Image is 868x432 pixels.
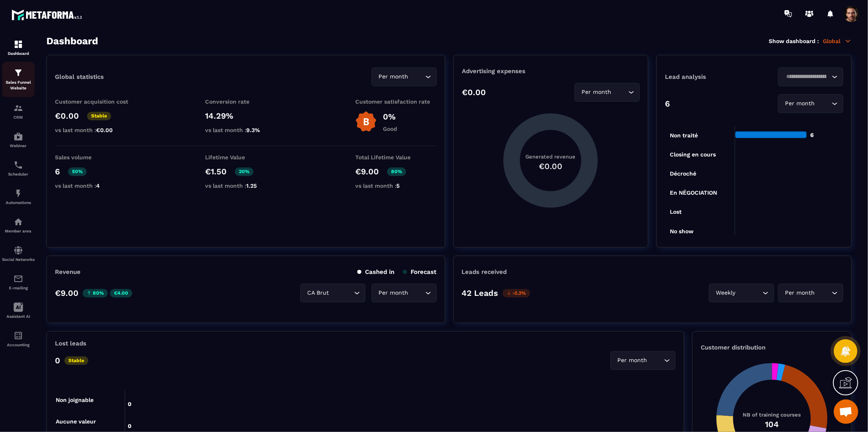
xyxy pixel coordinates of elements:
span: CA Brut [306,289,331,297]
img: b-badge-o.b3b20ee6.svg [355,111,377,132]
p: Global statistics [55,73,104,80]
p: Accounting [2,343,35,347]
a: automationsautomationsWebinar [2,126,35,154]
div: Search for option [372,67,437,86]
p: vs last month : [55,127,136,133]
span: Per month [783,289,817,297]
p: €0.00 [55,111,79,121]
span: Weekly [714,289,737,297]
img: automations [13,189,23,198]
p: vs last month : [55,182,136,189]
div: Search for option [709,284,774,302]
p: 50% [68,167,87,176]
p: Customer distribution [701,344,843,351]
img: formation [13,103,23,113]
tspan: Non traité [670,132,698,139]
a: automationsautomationsAutomations [2,182,35,211]
p: 0% [383,112,397,122]
a: accountantaccountantAccounting [2,325,35,353]
p: Show dashboard : [769,38,819,44]
img: email [13,274,23,284]
p: Advertising expenses [462,67,640,75]
img: accountant [13,331,23,341]
span: Per month [377,72,410,81]
p: vs last month : [205,127,286,133]
a: social-networksocial-networkSocial Networks [2,239,35,268]
p: Stable [87,112,111,120]
div: Search for option [575,83,640,102]
a: automationsautomationsMember area [2,211,35,239]
img: social-network [13,245,23,255]
input: Search for option [613,88,626,97]
h3: Dashboard [46,35,98,47]
img: automations [13,217,23,227]
span: Per month [377,289,410,297]
p: €0.00 [462,87,486,97]
img: scheduler [13,160,23,170]
p: Customer acquisition cost [55,98,136,105]
p: €9.00 [55,288,79,298]
tspan: Non joignable [56,397,94,404]
p: 6 [665,99,670,109]
input: Search for option [817,289,830,297]
p: 80% [387,167,406,176]
input: Search for option [817,99,830,108]
p: Revenue [55,268,81,276]
div: Search for option [778,67,843,86]
img: formation [13,39,23,49]
p: Cashed in [357,268,395,276]
tspan: Closing en cours [670,151,716,158]
p: 14.29% [205,111,286,121]
a: formationformationDashboard [2,33,35,62]
div: Search for option [778,284,843,302]
p: 42 Leads [462,288,498,298]
a: schedulerschedulerScheduler [2,154,35,182]
p: Scheduler [2,172,35,176]
p: Webinar [2,143,35,148]
span: €0.00 [96,127,113,133]
span: 4 [96,182,100,189]
tspan: Décroché [670,170,697,177]
p: Member area [2,229,35,233]
p: €9.00 [355,167,379,176]
p: Forecast [403,268,437,276]
p: Lost leads [55,340,86,347]
img: logo [11,7,85,22]
p: Sales volume [55,154,136,161]
p: E-mailing [2,286,35,290]
a: formationformationCRM [2,97,35,126]
p: €1.50 [205,167,227,176]
input: Search for option [783,72,830,81]
a: formationformationSales Funnel Website [2,62,35,97]
p: 20% [235,167,254,176]
div: Search for option [372,284,437,302]
input: Search for option [410,72,423,81]
p: -2.3% [503,289,530,297]
p: Conversion rate [205,98,286,105]
p: vs last month : [205,182,286,189]
img: formation [13,68,23,78]
tspan: Aucune valeur [56,418,96,425]
p: Lifetime Value [205,154,286,161]
p: Social Networks [2,257,35,262]
input: Search for option [737,289,761,297]
p: Assistant AI [2,314,35,319]
span: Per month [580,88,613,97]
p: Stable [64,356,88,365]
tspan: No show [670,228,694,234]
span: 5 [396,182,400,189]
p: Lead analysis [665,73,754,80]
p: Dashboard [2,51,35,56]
p: Total Lifetime Value [355,154,437,161]
p: 0 [55,356,60,365]
span: 9.3% [246,127,260,133]
div: Mở cuộc trò chuyện [834,399,858,424]
p: CRM [2,115,35,119]
img: automations [13,132,23,141]
p: Leads received [462,268,507,276]
p: Automations [2,200,35,205]
input: Search for option [331,289,352,297]
a: Assistant AI [2,296,35,325]
tspan: Lost [670,208,682,215]
span: 1.25 [246,182,257,189]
